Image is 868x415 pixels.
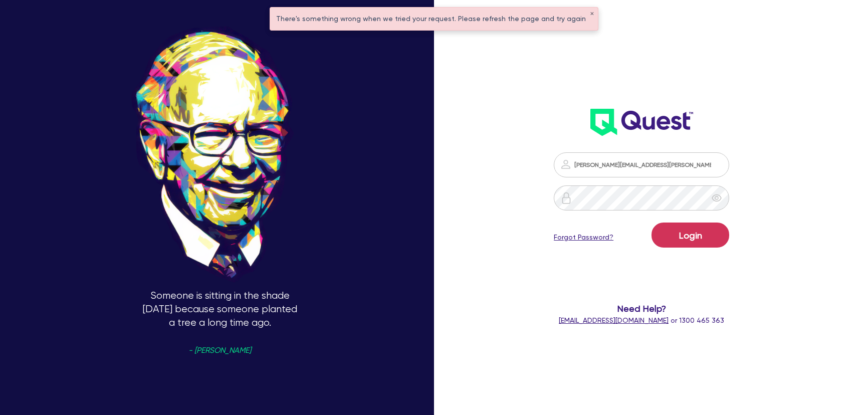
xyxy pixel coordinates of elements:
a: [EMAIL_ADDRESS][DOMAIN_NAME] [559,316,669,324]
button: Login [652,223,729,248]
img: icon-password [560,192,572,204]
span: or 1300 465 363 [559,316,724,324]
span: eye [712,193,722,203]
input: Email address [554,152,729,177]
a: Forgot Password? [554,232,613,243]
div: There's something wrong when we tried your request. Please refresh the page and try again [270,8,598,30]
span: - [PERSON_NAME] [188,347,251,354]
img: wH2k97JdezQIQAAAABJRU5ErkJggg== [590,109,693,136]
img: icon-password [560,158,572,170]
button: ✕ [590,12,594,17]
span: Need Help? [527,302,756,315]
